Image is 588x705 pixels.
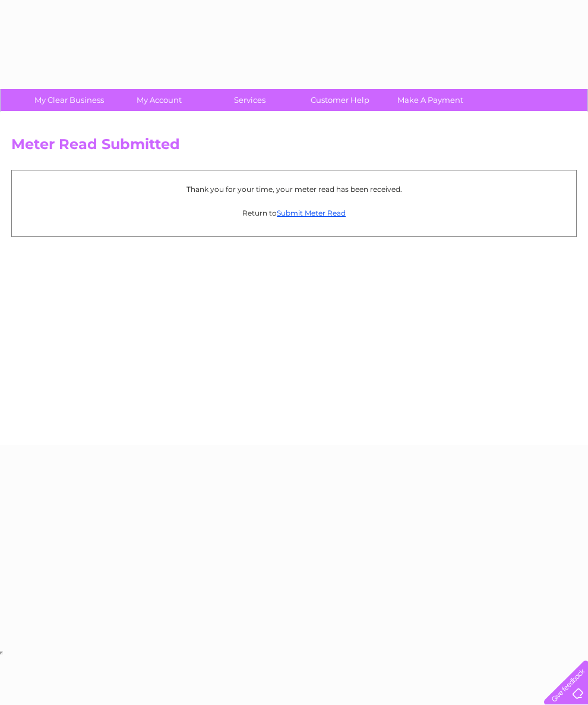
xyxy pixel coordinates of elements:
[110,89,208,111] a: My Account
[291,89,389,111] a: Customer Help
[11,136,577,159] h2: Meter Read Submitted
[277,208,346,217] a: Submit Meter Read
[18,184,570,195] p: Thank you for your time, your meter read has been received.
[18,207,570,219] p: Return to
[20,89,118,111] a: My Clear Business
[201,89,299,111] a: Services
[381,89,479,111] a: Make A Payment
